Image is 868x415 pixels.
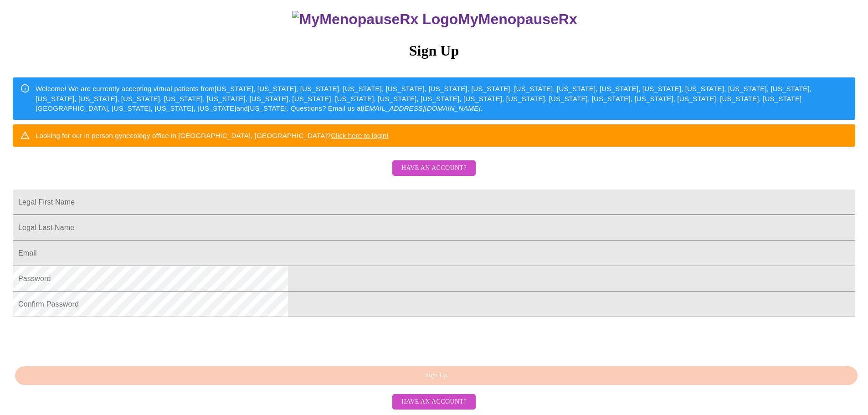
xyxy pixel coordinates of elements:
span: Have an account? [401,396,467,408]
a: Click here to login! [331,132,389,139]
div: Looking for our in person gynecology office in [GEOGRAPHIC_DATA], [GEOGRAPHIC_DATA]? [36,127,389,144]
a: Have an account? [390,170,478,178]
h3: Sign Up [13,42,855,59]
button: Have an account? [392,160,476,176]
a: Have an account? [390,397,478,405]
div: Welcome! We are currently accepting virtual patients from [US_STATE], [US_STATE], [US_STATE], [US... [36,80,848,117]
span: Have an account? [401,163,467,174]
iframe: reCAPTCHA [13,322,151,357]
h3: MyMenopauseRx [14,11,856,28]
button: Have an account? [392,394,476,410]
em: [EMAIL_ADDRESS][DOMAIN_NAME] [363,104,481,112]
img: MyMenopauseRx Logo [292,11,458,28]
